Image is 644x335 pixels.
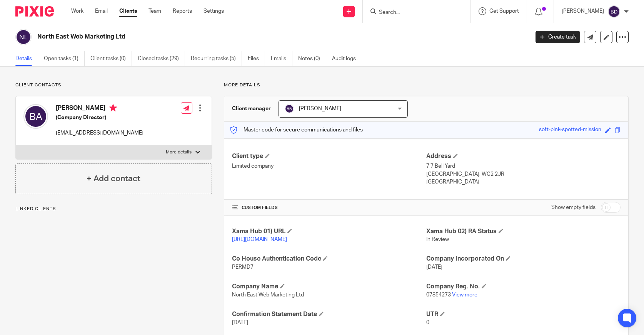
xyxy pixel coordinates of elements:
[56,129,143,137] p: [EMAIL_ADDRESS][DOMAIN_NAME]
[15,82,212,88] p: Client contacts
[426,152,621,160] h4: Address
[232,162,426,170] p: Limited company
[232,105,271,113] h3: Client manager
[71,7,83,15] a: Work
[271,51,292,66] a: Emails
[15,51,38,66] a: Details
[15,206,212,212] p: Linked clients
[332,51,362,66] a: Audit logs
[285,104,294,113] img: svg%3E
[426,170,621,178] p: [GEOGRAPHIC_DATA], WC2 2JR
[23,104,48,129] img: svg%3E
[232,255,426,263] h4: Co House Authentication Code
[426,320,429,325] span: 0
[452,292,477,298] a: View more
[426,178,621,186] p: [GEOGRAPHIC_DATA]
[95,7,108,15] a: Email
[608,5,620,18] img: svg%3E
[232,237,287,242] a: [URL][DOMAIN_NAME]
[90,51,132,66] a: Client tasks (0)
[232,264,254,270] span: PERMD7
[138,51,185,66] a: Closed tasks (29)
[15,29,32,45] img: svg%3E
[232,292,304,298] span: North East Web Marketing Ltd
[551,204,596,211] label: Show empty fields
[426,310,621,318] h4: UTR
[426,255,621,263] h4: Company Incorporated On
[426,237,449,242] span: In Review
[426,264,442,270] span: [DATE]
[562,7,604,15] p: [PERSON_NAME]
[44,51,85,66] a: Open tasks (1)
[15,6,54,17] img: Pixie
[232,283,426,291] h4: Company Name
[426,227,621,236] h4: Xama Hub 02) RA Status
[232,152,426,160] h4: Client type
[148,7,161,15] a: Team
[173,7,192,15] a: Reports
[224,82,629,88] p: More details
[232,310,426,318] h4: Confirmation Statement Date
[56,104,143,114] h4: [PERSON_NAME]
[230,126,363,134] p: Master code for secure communications and files
[109,104,117,112] i: Primary
[232,227,426,236] h4: Xama Hub 01) URL
[539,126,601,135] div: soft-pink-spotted-mission
[191,51,242,66] a: Recurring tasks (5)
[426,292,451,298] span: 07854273
[87,173,140,185] h4: + Add contact
[536,31,580,43] a: Create task
[204,7,224,15] a: Settings
[489,8,519,14] span: Get Support
[56,114,143,121] h5: (Company Director)
[232,320,248,325] span: [DATE]
[426,162,621,170] p: 7 7 Bell Yard
[426,283,621,291] h4: Company Reg. No.
[298,51,326,66] a: Notes (0)
[248,51,265,66] a: Files
[166,149,192,155] p: More details
[299,106,341,111] span: [PERSON_NAME]
[37,33,427,41] h2: North East Web Marketing Ltd
[119,7,137,15] a: Clients
[232,205,426,211] h4: CUSTOM FIELDS
[378,9,447,16] input: Search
